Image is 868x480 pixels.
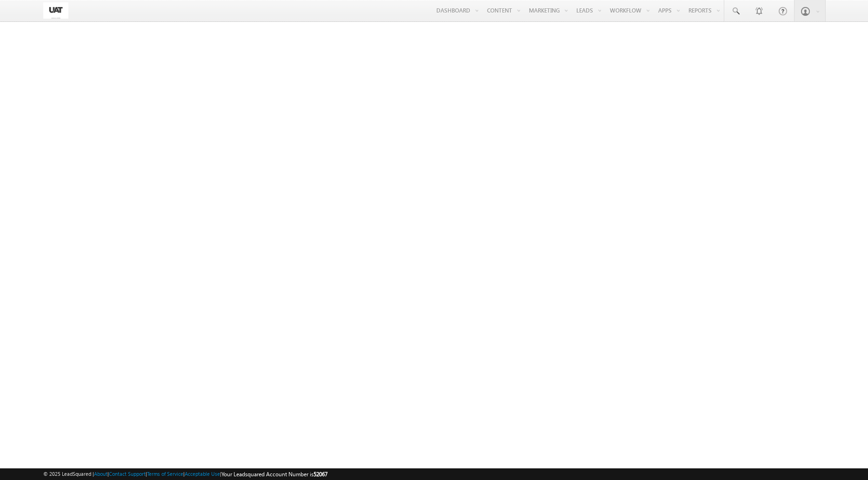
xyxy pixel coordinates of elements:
span: Your Leadsquared Account Number is [221,471,327,478]
span: © 2025 LeadSquared | | | | | [43,470,327,479]
a: Contact Support [109,471,146,477]
a: Terms of Service [147,471,183,477]
a: About [94,471,107,477]
span: 52067 [314,471,327,478]
img: Custom Logo [43,2,68,19]
a: Acceptable Use [185,471,220,477]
